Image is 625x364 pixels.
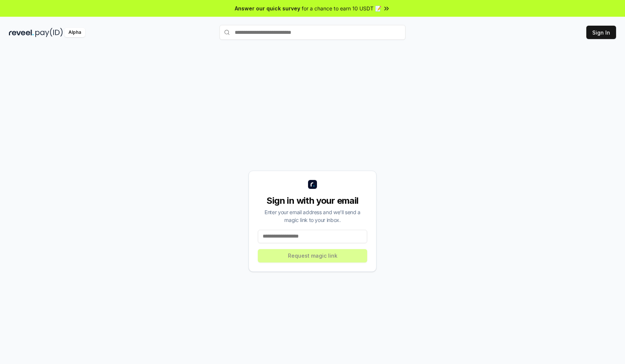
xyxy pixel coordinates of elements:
[9,28,34,37] img: reveel_dark
[258,195,367,207] div: Sign in with your email
[308,180,317,189] img: logo_small
[35,28,63,37] img: pay_id
[302,4,381,12] span: for a chance to earn 10 USDT 📝
[64,28,85,37] div: Alpha
[235,4,300,12] span: Answer our quick survey
[258,208,367,224] div: Enter your email address and we’ll send a magic link to your inbox.
[586,26,616,39] button: Sign In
